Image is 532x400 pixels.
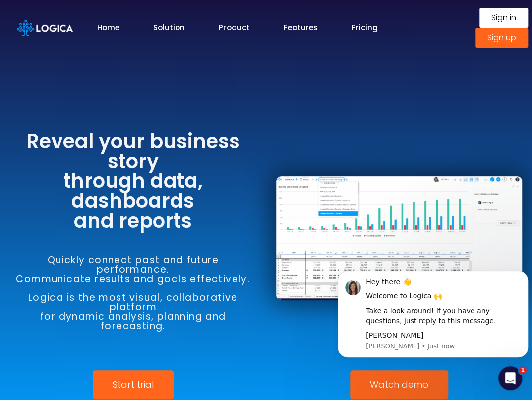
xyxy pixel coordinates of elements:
[153,22,185,33] a: Solution
[283,22,317,33] a: Features
[113,380,154,389] span: Start trial
[475,28,528,48] a: Sign up
[97,22,119,33] a: Home
[519,366,527,374] span: 1
[334,258,532,395] iframe: Intercom notifications message
[491,14,516,22] span: Sign in
[479,8,528,28] a: Sign in
[17,20,73,36] img: Logica
[17,21,73,33] a: Logica
[93,370,174,399] a: Start trial
[487,34,516,42] span: Sign up
[498,366,522,390] iframe: Intercom live chat
[10,131,256,230] h3: Reveal your business story through data, dashboards and reports
[10,255,256,331] h6: Quickly connect past and future performance. Communicate results and goals effectively. Logica is...
[351,22,377,33] a: Pricing
[219,22,249,33] a: Product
